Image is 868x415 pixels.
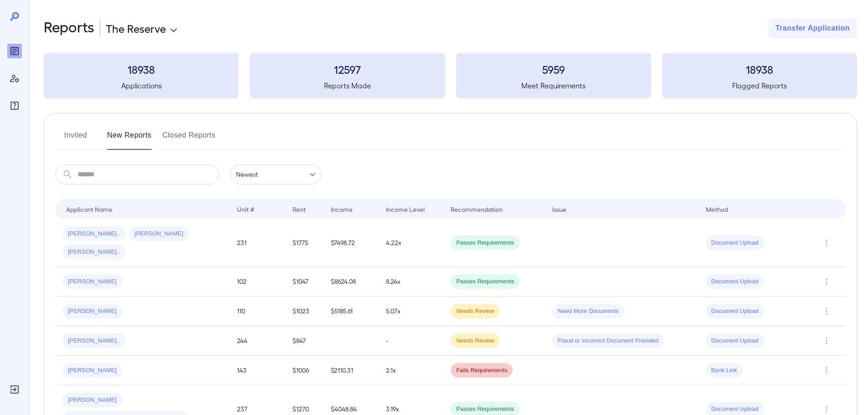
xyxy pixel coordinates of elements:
span: Passes Requirements [451,239,519,247]
button: Closed Reports [163,128,216,150]
div: Log Out [7,382,22,397]
h3: 18938 [44,62,239,77]
button: Row Actions [819,304,834,318]
td: 4.22x [379,219,443,267]
span: [PERSON_NAME].. [62,248,125,256]
span: Document Upload [706,337,764,345]
td: $7498.72 [324,219,379,267]
span: Document Upload [706,239,764,247]
span: Needs Review [451,337,500,345]
span: [PERSON_NAME].. [62,230,125,238]
span: [PERSON_NAME].. [62,337,125,345]
td: $5185.61 [324,297,379,326]
span: Bank Link [706,366,743,375]
h3: 18938 [662,62,857,77]
span: [PERSON_NAME] [62,277,122,286]
h5: Reports Made [250,80,445,91]
div: Applicant Name [66,204,113,215]
button: Row Actions [819,236,834,250]
h2: Reports [44,18,94,38]
button: Row Actions [819,333,834,348]
td: - [379,326,443,356]
span: Document Upload [706,277,764,286]
h5: Meet Requirements [456,80,651,91]
span: Fraud or Incorrect Document Provided [552,337,664,345]
span: Passes Requirements [451,277,519,286]
p: The Reserve [106,21,166,36]
summary: 18938Applications12597Reports Made5959Meet Requirements18938Flagged Reports [44,53,857,98]
td: $1775 [285,219,324,267]
span: [PERSON_NAME] [62,396,122,405]
button: Row Actions [819,363,834,378]
div: Recommendation [451,204,503,215]
span: Fails Requirements [451,366,513,375]
div: Unit # [237,204,254,215]
span: [PERSON_NAME] [62,307,122,316]
span: Needs Review [451,307,500,316]
td: $1006 [285,356,324,385]
td: 2.1x [379,356,443,385]
td: 143 [230,356,285,385]
span: [PERSON_NAME] [129,230,189,238]
span: Document Upload [706,405,764,414]
div: Reports [7,44,22,58]
td: 110 [230,297,285,326]
td: 231 [230,219,285,267]
div: Issue [552,204,567,215]
div: Income Level [386,204,425,215]
span: Need More Documents [552,307,624,316]
td: $1047 [285,267,324,297]
span: [PERSON_NAME] [62,366,122,375]
button: Transfer Application [768,18,857,38]
div: FAQ [7,98,22,113]
button: New Reports [107,128,152,150]
td: $2110.31 [324,356,379,385]
div: Newest [230,164,321,184]
h3: 5959 [456,62,651,77]
h5: Flagged Reports [662,80,857,91]
div: Income [331,204,353,215]
h5: Applications [44,80,239,91]
span: Document Upload [706,307,764,316]
td: $1023 [285,297,324,326]
span: Passes Requirements [451,405,519,414]
td: $8624.08 [324,267,379,297]
td: 102 [230,267,285,297]
td: 5.07x [379,297,443,326]
button: Invited [55,128,96,150]
td: 244 [230,326,285,356]
td: 8.24x [379,267,443,297]
td: $847 [285,326,324,356]
div: Rent [293,204,307,215]
div: Manage Users [7,71,22,86]
button: Row Actions [819,274,834,289]
div: Method [706,204,728,215]
h3: 12597 [250,62,445,77]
